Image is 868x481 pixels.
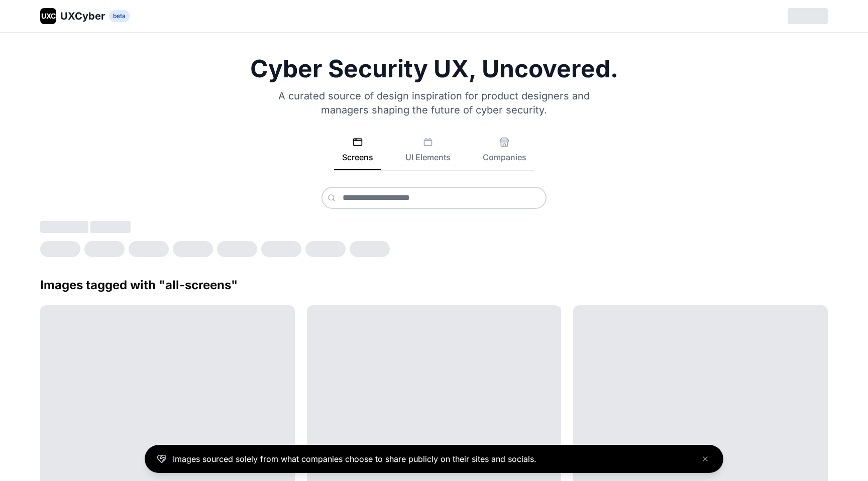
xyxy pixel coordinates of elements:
[40,277,828,293] h2: Images tagged with " all-screens "
[265,89,603,117] p: A curated source of design inspiration for product designers and managers shaping the future of c...
[60,9,105,23] span: UXCyber
[475,137,534,170] button: Companies
[40,57,828,81] h1: Cyber Security UX, Uncovered.
[173,453,536,465] p: Images sourced solely from what companies choose to share publicly on their sites and socials.
[41,11,56,21] span: UXC
[109,10,130,22] span: beta
[397,137,459,170] button: UI Elements
[699,453,711,465] button: Close banner
[334,137,381,170] button: Screens
[40,8,130,24] a: UXCUXCyberbeta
